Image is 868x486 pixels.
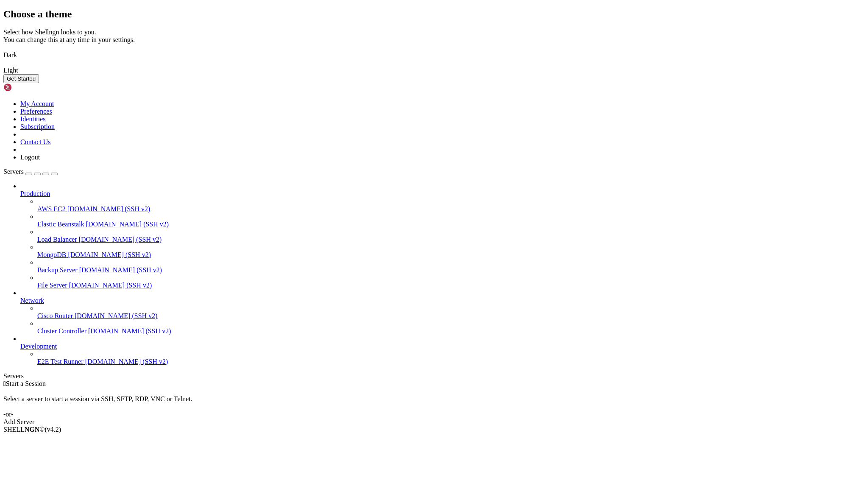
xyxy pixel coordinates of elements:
a: Contact Us [20,138,51,145]
a: AWS EC2 [DOMAIN_NAME] (SSH v2) [37,205,865,213]
div: Select a server to start a session via SSH, SFTP, RDP, VNC or Telnet. -or- [3,388,865,418]
span: [DOMAIN_NAME] (SSH v2) [68,251,151,258]
li: File Server [DOMAIN_NAME] (SSH v2) [37,274,865,289]
div: Servers [3,372,865,380]
span: Load Balancer [37,236,77,243]
a: Backup Server [DOMAIN_NAME] (SSH v2) [37,266,865,274]
a: Subscription [20,123,55,130]
li: Backup Server [DOMAIN_NAME] (SSH v2) [37,259,865,274]
span: MongoDB [37,251,66,258]
li: AWS EC2 [DOMAIN_NAME] (SSH v2) [37,198,865,213]
span: [DOMAIN_NAME] (SSH v2) [75,312,158,319]
a: My Account [20,100,54,107]
span:  [3,380,6,387]
a: Load Balancer [DOMAIN_NAME] (SSH v2) [37,236,865,243]
a: MongoDB [DOMAIN_NAME] (SSH v2) [37,251,865,259]
span: [DOMAIN_NAME] (SSH v2) [88,327,171,335]
a: Elastic Beanstalk [DOMAIN_NAME] (SSH v2) [37,221,865,228]
a: Cluster Controller [DOMAIN_NAME] (SSH v2) [37,327,865,335]
span: Development [20,343,57,350]
span: Cluster Controller [37,327,86,335]
b: NGN [25,426,40,433]
a: Development [20,343,865,350]
span: [DOMAIN_NAME] (SSH v2) [67,205,150,212]
li: Load Balancer [DOMAIN_NAME] (SSH v2) [37,228,865,243]
a: E2E Test Runner [DOMAIN_NAME] (SSH v2) [37,358,865,366]
span: Cisco Router [37,312,73,319]
img: Shellngn [3,83,52,92]
span: Backup Server [37,266,78,274]
a: Servers [3,168,58,175]
span: Servers [3,168,24,175]
span: Start a Session [6,380,46,387]
span: [DOMAIN_NAME] (SSH v2) [79,236,162,243]
span: [DOMAIN_NAME] (SSH v2) [69,282,152,289]
span: File Server [37,282,67,289]
a: Preferences [20,108,52,115]
span: Network [20,297,44,304]
li: Production [20,182,865,289]
span: E2E Test Runner [37,358,83,365]
li: Cluster Controller [DOMAIN_NAME] (SSH v2) [37,320,865,335]
a: Identities [20,115,46,123]
li: MongoDB [DOMAIN_NAME] (SSH v2) [37,243,865,259]
div: Light [3,67,865,74]
span: SHELL © [3,426,61,433]
a: Network [20,297,865,304]
span: [DOMAIN_NAME] (SSH v2) [85,358,168,365]
a: Logout [20,154,40,161]
a: File Server [DOMAIN_NAME] (SSH v2) [37,282,865,289]
li: Cisco Router [DOMAIN_NAME] (SSH v2) [37,304,865,320]
li: Network [20,289,865,335]
span: Elastic Beanstalk [37,221,84,228]
div: Dark [3,51,865,59]
a: Production [20,190,865,198]
span: AWS EC2 [37,205,66,212]
span: [DOMAIN_NAME] (SSH v2) [86,221,169,228]
a: Cisco Router [DOMAIN_NAME] (SSH v2) [37,312,865,320]
li: Elastic Beanstalk [DOMAIN_NAME] (SSH v2) [37,213,865,228]
h2: Choose a theme [3,8,865,20]
span: [DOMAIN_NAME] (SSH v2) [79,266,162,274]
li: E2E Test Runner [DOMAIN_NAME] (SSH v2) [37,350,865,366]
div: Add Server [3,418,865,426]
div: Select how Shellngn looks to you. You can change this at any time in your settings. [3,28,865,44]
button: Get Started [3,74,39,83]
span: 4.2.0 [45,426,61,433]
span: Production [20,190,50,197]
li: Development [20,335,865,366]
